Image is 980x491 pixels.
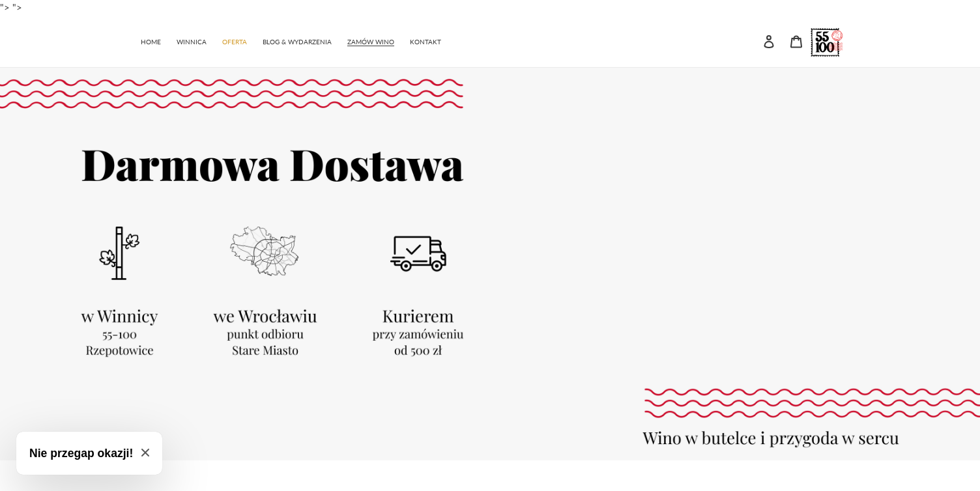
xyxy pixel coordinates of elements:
span: HOME [141,38,161,46]
a: ZAMÓW WINO [341,31,401,50]
span: KONTAKT [410,38,441,46]
a: OFERTA [216,31,253,50]
a: HOME [134,31,167,50]
span: ZAMÓW WINO [347,38,394,46]
span: OFERTA [222,38,247,46]
a: KONTAKT [403,31,448,50]
span: WINNICA [177,38,207,46]
span: BLOG & WYDARZENIA [263,38,332,46]
a: BLOG & WYDARZENIA [256,31,338,50]
a: WINNICA [170,31,213,50]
